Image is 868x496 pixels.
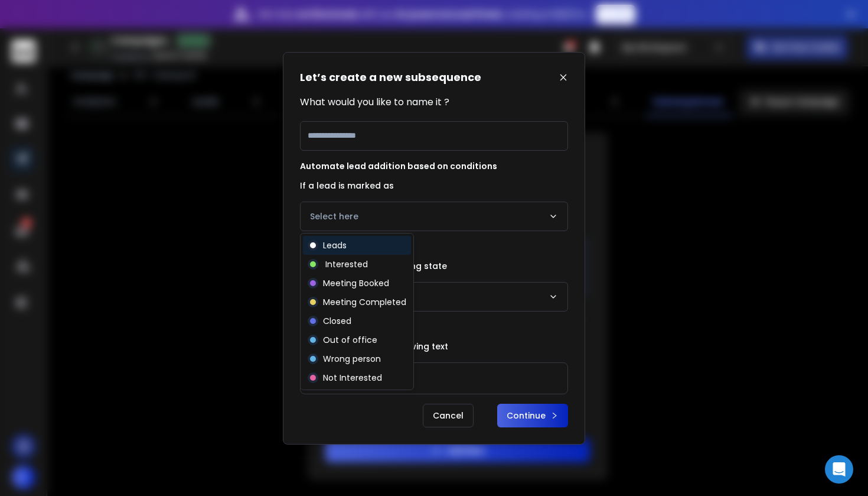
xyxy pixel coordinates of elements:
label: If reply contains the following text [300,342,568,351]
p: Meeting Booked [323,277,389,289]
p: Select here [310,210,358,222]
p: Leads [323,239,347,251]
div: Interested [308,258,368,270]
p: Closed [323,315,351,327]
label: If the lead is in the following state [300,262,568,270]
h2: Automate lead addition based on conditions [300,160,568,172]
h1: Let’s create a new subsequence [300,69,481,86]
label: If a lead is marked as [300,181,568,190]
p: Out of office [323,334,377,346]
h2: OR [300,321,568,333]
button: Continue [497,404,568,427]
p: Wrong person [323,353,381,365]
p: Not Interested [323,372,382,384]
h2: OR [300,241,568,252]
p: Meeting Completed [323,296,406,308]
div: Open Intercom Messenger [825,455,853,484]
p: Cancel [423,404,474,427]
p: What would you like to name it ? [300,95,568,109]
